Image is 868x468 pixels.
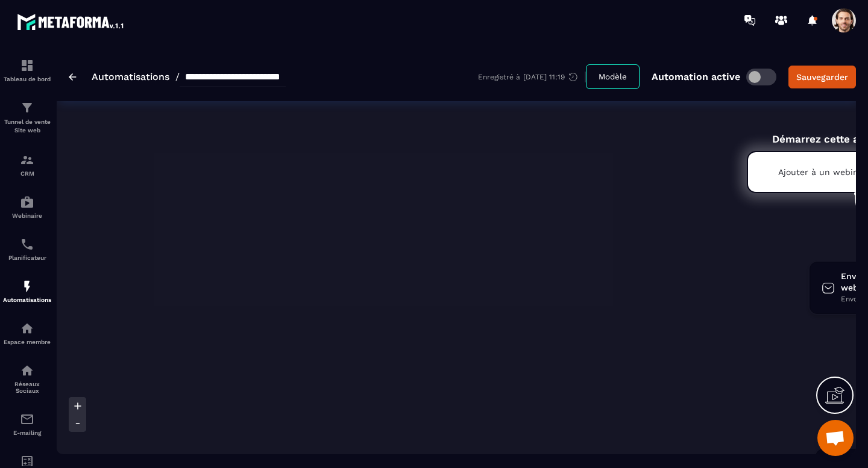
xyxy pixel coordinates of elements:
[3,403,51,445] a: emailemailE-mailing
[92,71,169,82] a: Automatisations
[3,312,51,354] a: automationsautomationsEspace membre
[3,170,51,177] p: CRM
[3,76,51,82] p: Tableau de bord
[17,11,125,32] img: logo
[69,73,77,81] img: arrow
[3,354,51,403] a: social-networksocial-networkRéseaux Sociaux
[586,64,640,89] button: Modèle
[796,71,848,83] div: Sauvegarder
[175,71,180,82] span: /
[3,270,51,312] a: automationsautomationsAutomatisations
[523,73,565,81] p: [DATE] 11:19
[3,430,51,436] p: E-mailing
[20,279,34,294] img: automations
[20,321,34,336] img: automations
[3,91,51,144] a: formationformationTunnel de vente Site web
[788,66,856,88] button: Sauvegarder
[3,228,51,270] a: schedulerschedulerPlanificateur
[652,71,740,82] p: Automation active
[20,412,34,426] img: email
[3,339,51,345] p: Espace membre
[3,49,51,91] a: formationformationTableau de bord
[20,363,34,378] img: social-network
[3,186,51,228] a: automationsautomationsWebinaire
[3,118,51,135] p: Tunnel de vente Site web
[3,381,51,394] p: Réseaux Sociaux
[3,212,51,219] p: Webinaire
[817,420,854,456] a: Ouvrir le chat
[3,297,51,303] p: Automatisations
[20,195,34,209] img: automations
[20,100,34,115] img: formation
[3,144,51,186] a: formationformationCRM
[3,254,51,261] p: Planificateur
[478,72,586,82] div: Enregistré à
[20,237,34,251] img: scheduler
[20,58,34,73] img: formation
[20,153,34,167] img: formation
